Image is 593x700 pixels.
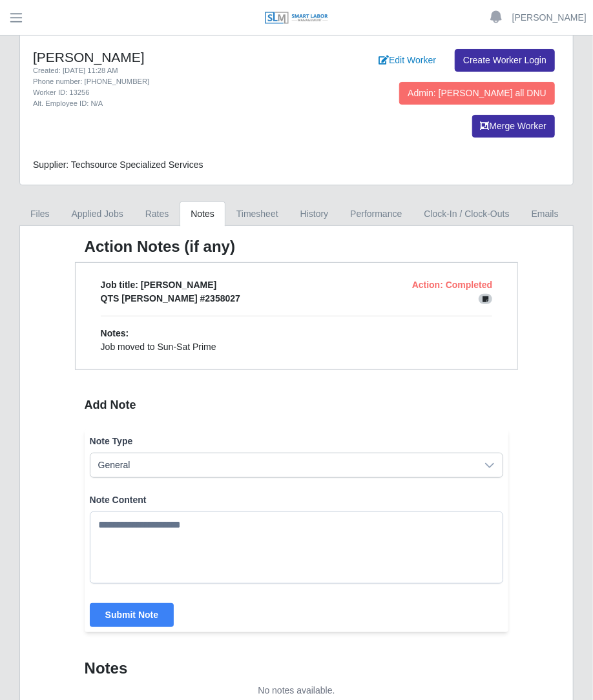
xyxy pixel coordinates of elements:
div: No notes available. [85,684,509,697]
img: SLM Logo [264,11,329,25]
a: [PERSON_NAME] [512,11,587,25]
a: Emails [521,201,570,227]
span: QTS [PERSON_NAME] #2358027 [101,293,240,304]
span: Notes: [101,328,129,338]
button: Admin: [PERSON_NAME] all DNU [399,82,555,105]
label: Note Content [90,493,504,506]
h3: Action Notes (if any) [85,236,509,257]
a: Rates [134,201,180,227]
a: History [289,201,340,227]
h3: Notes [85,658,509,679]
a: Performance [339,201,413,227]
h4: [PERSON_NAME] [33,49,287,65]
a: Edit Note [479,293,493,304]
div: Alt. Employee ID: N/A [33,98,287,109]
a: Clock-In / Clock-Outs [413,201,520,227]
button: Merge Worker [472,115,555,138]
a: Applied Jobs [61,201,134,227]
a: Create Worker Login [455,49,555,72]
a: Notes [180,201,225,227]
a: Edit Worker [370,49,444,72]
button: Submit Note [90,603,174,627]
label: Note Type [90,435,504,448]
span: Job title: [PERSON_NAME] [101,280,217,290]
a: Timesheet [225,201,289,227]
div: Created: [DATE] 11:28 AM [33,65,287,76]
h2: Add Note [85,396,509,414]
p: Job moved to Sun-Sat Prime [101,340,493,354]
div: Worker ID: 13256 [33,87,287,98]
span: Supplier: Techsource Specialized Services [33,160,203,170]
div: Phone number: [PHONE_NUMBER] [33,76,287,87]
a: Files [19,201,61,227]
span: Action: Completed [412,280,492,290]
span: General [90,453,477,477]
